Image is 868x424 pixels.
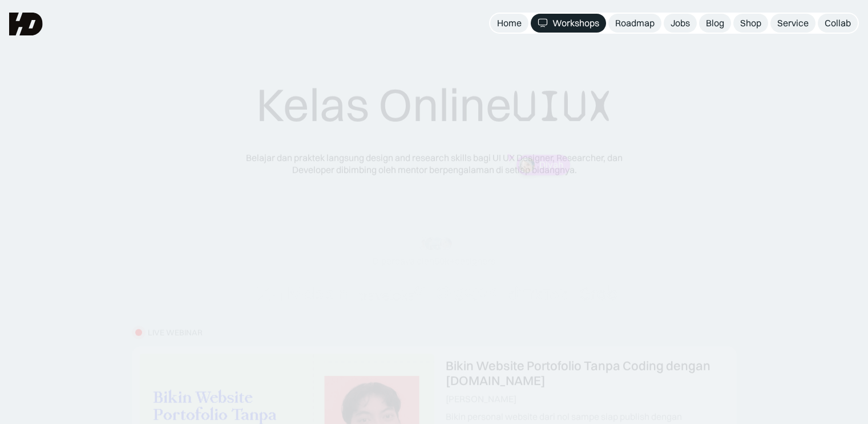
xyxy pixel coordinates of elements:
[531,14,606,33] a: Workshops
[818,14,858,33] a: Collab
[777,17,809,29] div: Service
[490,14,528,33] a: Home
[229,152,640,176] div: Belajar dan praktek langsung design and research skills bagi UI UX Designer, Researcher, dan Deve...
[552,17,599,29] div: Workshops
[706,17,724,29] div: Blog
[699,14,731,33] a: Blog
[770,14,815,33] a: Service
[825,17,851,29] div: Collab
[740,17,761,29] div: Shop
[148,328,203,338] div: LIVE WEBINAR
[615,17,655,29] div: Roadmap
[373,255,495,267] div: Dipercaya oleh designers
[671,17,690,29] div: Jobs
[512,79,612,134] span: UIUX
[733,14,768,33] a: Shop
[664,14,697,33] a: Jobs
[434,255,455,266] span: 50k+
[539,159,563,170] p: Diyah
[497,17,522,29] div: Home
[608,14,661,33] a: Roadmap
[256,77,612,134] div: Kelas Online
